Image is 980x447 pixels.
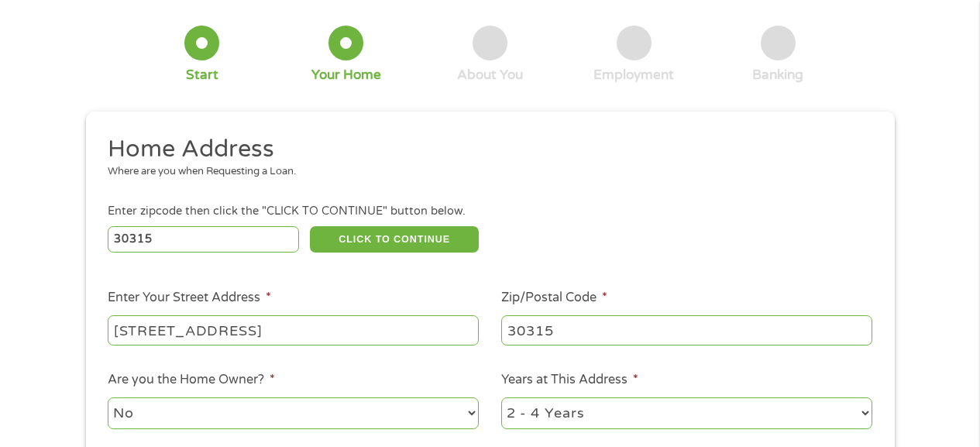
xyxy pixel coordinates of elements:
input: Enter Zipcode (e.g 01510) [108,226,299,253]
button: CLICK TO CONTINUE [310,226,479,253]
div: About You [457,67,523,84]
h2: Home Address [108,134,861,165]
input: 1 Main Street [108,315,479,345]
label: Years at This Address [501,372,638,388]
label: Enter Your Street Address [108,290,271,306]
div: Employment [593,67,674,84]
div: Your Home [311,67,381,84]
div: Enter zipcode then click the "CLICK TO CONTINUE" button below. [108,203,872,220]
label: Zip/Postal Code [501,290,607,306]
div: Banking [752,67,803,84]
div: Start [186,67,218,84]
div: Where are you when Requesting a Loan. [108,164,861,180]
label: Are you the Home Owner? [108,372,275,388]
